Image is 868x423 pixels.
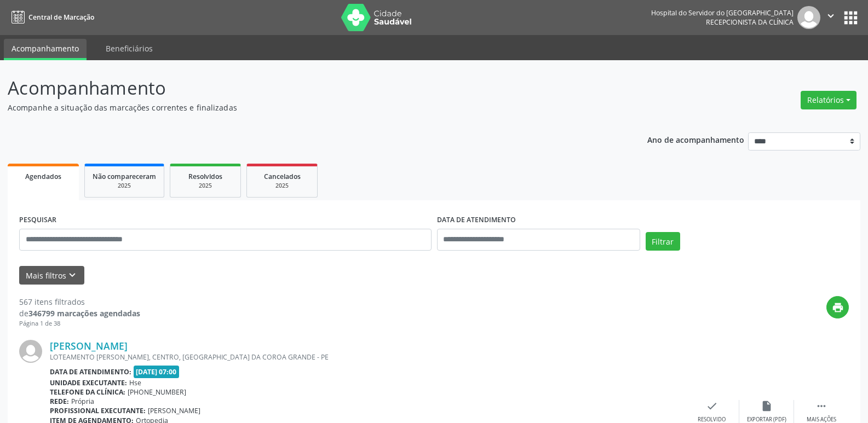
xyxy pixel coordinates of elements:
i:  [815,400,827,412]
span: Resolvidos [188,172,222,181]
p: Ano de acompanhamento [647,132,744,146]
b: Data de atendimento: [50,367,131,376]
div: 567 itens filtrados [19,296,140,308]
div: LOTEAMENTO [PERSON_NAME], CENTRO, [GEOGRAPHIC_DATA] DA COROA GRANDE - PE [50,352,685,362]
b: Telefone da clínica: [50,387,125,397]
i: print [832,302,844,314]
label: DATA DE ATENDIMENTO [437,212,516,229]
b: Unidade executante: [50,378,127,387]
button:  [820,6,841,29]
span: [PERSON_NAME] [148,406,200,415]
span: Não compareceram [93,172,156,181]
div: 2025 [255,182,309,190]
img: img [19,340,42,363]
p: Acompanhe a situação das marcações correntes e finalizadas [8,102,605,113]
span: [PHONE_NUMBER] [128,387,186,397]
button: Relatórios [801,91,856,109]
p: Acompanhamento [8,74,605,102]
button: print [826,296,849,318]
b: Profissional executante: [50,406,146,415]
a: [PERSON_NAME] [50,340,128,352]
span: Central de Marcação [28,13,94,22]
button: apps [841,8,860,27]
div: de [19,308,140,319]
span: Hse [129,378,141,387]
div: Hospital do Servidor do [GEOGRAPHIC_DATA] [651,8,794,18]
a: Acompanhamento [4,39,87,60]
a: Beneficiários [98,39,160,58]
i: insert_drive_file [761,400,773,412]
i: check [706,400,718,412]
label: PESQUISAR [19,212,56,229]
i:  [825,10,837,22]
a: Central de Marcação [8,8,94,26]
strong: 346799 marcações agendadas [28,308,140,318]
i: keyboard_arrow_down [66,269,78,281]
span: [DATE] 07:00 [134,366,180,378]
button: Mais filtroskeyboard_arrow_down [19,266,84,285]
div: 2025 [93,182,156,190]
span: Própria [71,397,94,406]
b: Rede: [50,397,69,406]
button: Filtrar [646,232,680,251]
span: Agendados [25,172,61,181]
div: 2025 [178,182,233,190]
img: img [797,6,820,29]
div: Página 1 de 38 [19,319,140,328]
span: Recepcionista da clínica [706,18,794,27]
span: Cancelados [264,172,301,181]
